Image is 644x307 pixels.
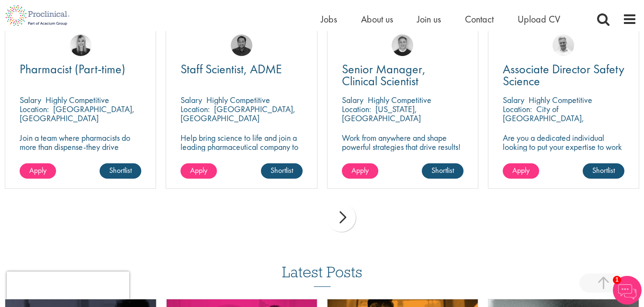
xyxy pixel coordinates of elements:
img: Mike Raletz [231,34,252,56]
img: Joshua Bye [553,34,574,56]
a: Pharmacist (Part-time) [20,63,141,75]
a: Join us [417,13,441,25]
iframe: reCAPTCHA [7,272,129,300]
a: Apply [342,163,378,179]
span: Staff Scientist, ADME [181,61,282,77]
p: Highly Competitive [206,94,270,105]
div: next [327,203,356,232]
p: Help bring science to life and join a leading pharmaceutical company to play a key role in delive... [181,133,302,179]
a: Apply [20,163,56,179]
span: Senior Manager, Clinical Scientist [342,61,426,89]
a: Shortlist [261,163,303,179]
a: Staff Scientist, ADME [181,63,302,75]
span: Salary [20,94,41,105]
span: Salary [181,94,202,105]
span: Apply [351,165,369,175]
img: Bo Forsen [392,34,413,56]
a: About us [361,13,393,25]
p: Join a team where pharmacists do more than dispense-they drive progress. [20,133,141,160]
span: Salary [342,94,363,105]
span: Location: [503,103,532,114]
span: Apply [512,165,530,175]
p: Highly Competitive [45,94,109,105]
span: Pharmacist (Part-time) [20,61,125,77]
p: Work from anywhere and shape powerful strategies that drive results! Enjoy the freedom of remote ... [342,133,463,170]
span: Associate Director Safety Science [503,61,624,89]
a: Apply [181,163,217,179]
a: Associate Director Safety Science [503,63,624,87]
h3: Latest Posts [282,264,362,287]
span: Location: [342,103,371,114]
p: Highly Competitive [529,94,592,105]
span: Salary [503,94,524,105]
p: City of [GEOGRAPHIC_DATA], [GEOGRAPHIC_DATA] [503,103,584,133]
a: Jobs [321,13,337,25]
a: Upload CV [518,13,560,25]
span: Apply [29,165,46,175]
a: Shortlist [583,163,624,179]
a: Contact [465,13,494,25]
p: [US_STATE], [GEOGRAPHIC_DATA] [342,103,421,124]
span: Apply [190,165,207,175]
p: Highly Competitive [368,94,431,105]
img: Janelle Jones [70,34,91,56]
a: Shortlist [100,163,141,179]
p: [GEOGRAPHIC_DATA], [GEOGRAPHIC_DATA] [181,103,295,124]
a: Senior Manager, Clinical Scientist [342,63,463,87]
p: Are you a dedicated individual looking to put your expertise to work fully flexibly in a remote p... [503,133,624,179]
span: Location: [20,103,49,114]
span: Location: [181,103,210,114]
a: Apply [503,163,539,179]
a: Shortlist [422,163,463,179]
span: 1 [613,276,621,284]
img: Chatbot [613,276,642,305]
p: [GEOGRAPHIC_DATA], [GEOGRAPHIC_DATA] [20,103,135,124]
